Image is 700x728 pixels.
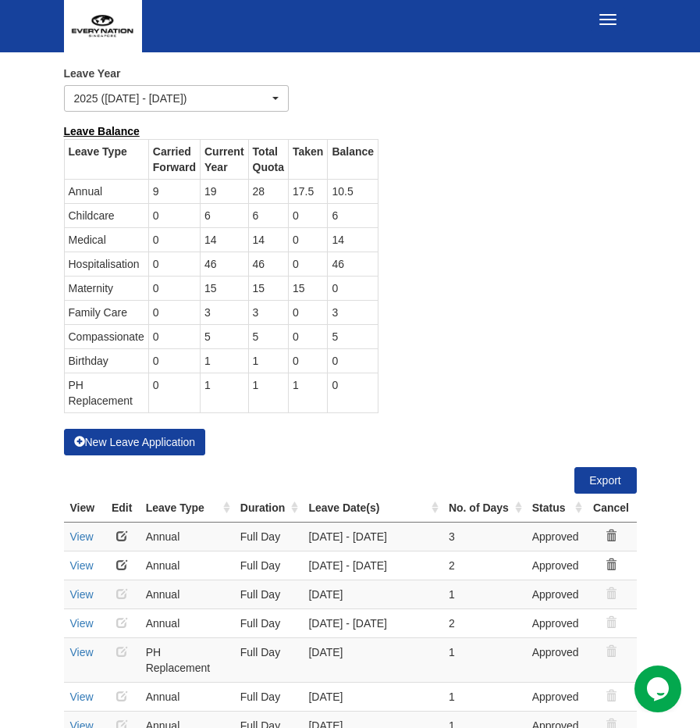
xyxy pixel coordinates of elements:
[201,276,249,300] td: 15
[526,682,586,711] td: Approved
[328,324,378,348] td: 5
[64,179,148,203] td: Annual
[140,551,234,580] td: Annual
[328,373,378,412] td: 0
[289,300,328,324] td: 0
[234,494,303,523] th: Duration : activate to sort column ascending
[302,637,442,682] td: [DATE]
[234,551,303,580] td: Full Day
[64,252,148,276] td: Hospitalisation
[148,324,200,348] td: 0
[148,300,200,324] td: 0
[64,203,148,227] td: Childcare
[140,608,234,637] td: Annual
[328,276,378,300] td: 0
[302,682,442,711] td: [DATE]
[289,252,328,276] td: 0
[526,580,586,608] td: Approved
[442,608,526,637] td: 2
[574,467,637,494] a: Export
[289,324,328,348] td: 0
[234,580,303,608] td: Full Day
[201,324,249,348] td: 5
[442,551,526,580] td: 2
[442,580,526,608] td: 1
[328,179,378,203] td: 10.5
[289,179,328,203] td: 17.5
[64,62,142,81] label: Leave Year
[201,300,249,324] td: 3
[148,252,200,276] td: 0
[201,179,249,203] td: 19
[64,300,148,324] td: Family Care
[140,637,234,682] td: PH Replacement
[105,494,140,523] th: Edit
[64,324,148,348] td: Compassionate
[302,522,442,551] td: [DATE] - [DATE]
[328,203,378,227] td: 6
[64,429,206,455] button: New Leave Application
[140,522,234,551] td: Annual
[289,348,328,373] td: 0
[234,608,303,637] td: Full Day
[64,373,148,412] td: PH Replacement
[64,227,148,252] td: Medical
[70,530,94,543] a: View
[201,252,249,276] td: 46
[526,551,586,580] td: Approved
[70,646,94,658] a: View
[328,300,378,324] td: 3
[586,494,637,523] th: Cancel
[148,227,200,252] td: 0
[248,373,288,412] td: 1
[248,324,288,348] td: 5
[442,522,526,551] td: 3
[234,682,303,711] td: Full Day
[634,666,684,712] iframe: chat widget
[328,252,378,276] td: 46
[302,608,442,637] td: [DATE] - [DATE]
[248,203,288,227] td: 6
[64,348,148,373] td: Birthday
[302,494,442,523] th: Leave Date(s) : activate to sort column ascending
[526,494,586,523] th: Status : activate to sort column ascending
[302,551,442,580] td: [DATE] - [DATE]
[289,227,328,252] td: 0
[140,494,234,523] th: Leave Type : activate to sort column ascending
[289,203,328,227] td: 0
[248,139,288,179] th: Total Quota
[328,227,378,252] td: 14
[140,580,234,608] td: Annual
[289,276,328,300] td: 15
[70,691,94,703] a: View
[201,203,249,227] td: 6
[64,139,148,179] th: Leave Type
[64,276,148,300] td: Maternity
[234,522,303,551] td: Full Day
[148,348,200,373] td: 0
[248,276,288,300] td: 15
[289,373,328,412] td: 1
[74,91,269,106] div: 2025 ([DATE] - [DATE])
[201,348,249,373] td: 1
[248,227,288,252] td: 14
[201,227,249,252] td: 14
[302,580,442,608] td: [DATE]
[148,179,200,203] td: 9
[201,373,249,412] td: 1
[64,125,140,137] b: Leave Balance
[64,494,105,523] th: View
[248,252,288,276] td: 46
[442,494,526,523] th: No. of Days : activate to sort column ascending
[248,300,288,324] td: 3
[148,373,200,412] td: 0
[234,637,303,682] td: Full Day
[148,203,200,227] td: 0
[442,637,526,682] td: 1
[70,617,94,630] a: View
[328,139,378,179] th: Balance
[526,608,586,637] td: Approved
[442,682,526,711] td: 1
[148,139,200,179] th: Carried Forward
[148,276,200,300] td: 0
